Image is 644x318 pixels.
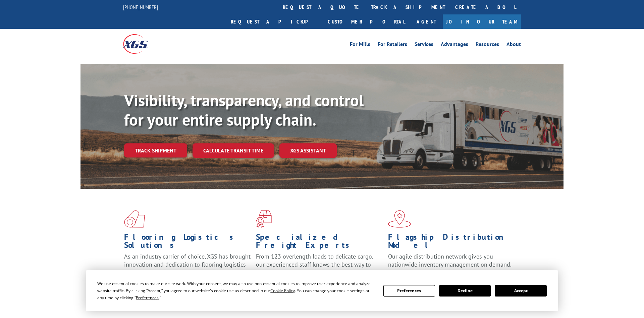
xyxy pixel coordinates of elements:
a: Agent [410,14,443,29]
a: Advantages [441,42,468,49]
a: For Mills [350,42,370,49]
a: Services [415,42,433,49]
img: xgs-icon-focused-on-flooring-red [256,210,272,228]
div: Cookie Consent Prompt [86,270,558,311]
button: Decline [439,285,491,297]
a: Track shipment [124,143,187,157]
a: For Retailers [378,42,407,49]
a: Resources [476,42,499,49]
span: Preferences [136,295,159,301]
img: xgs-icon-total-supply-chain-intelligence-red [124,210,145,228]
a: Request a pickup [226,14,323,29]
a: Customer Portal [323,14,410,29]
h1: Flagship Distribution Model [388,233,515,253]
img: xgs-icon-flagship-distribution-model-red [388,210,411,228]
b: Visibility, transparency, and control for your entire supply chain. [124,90,364,130]
a: Calculate transit time [193,143,274,158]
button: Preferences [383,285,435,297]
a: About [506,42,521,49]
span: As an industry carrier of choice, XGS has brought innovation and dedication to flooring logistics... [124,253,251,276]
span: Cookie Policy [270,288,295,293]
p: From 123 overlength loads to delicate cargo, our experienced staff knows the best way to move you... [256,253,383,282]
div: We use essential cookies to make our site work. With your consent, we may also use non-essential ... [97,280,375,301]
h1: Specialized Freight Experts [256,233,383,253]
h1: Flooring Logistics Solutions [124,233,251,253]
a: Join Our Team [443,14,521,29]
button: Accept [495,285,546,297]
a: [PHONE_NUMBER] [123,4,158,10]
span: Our agile distribution network gives you nationwide inventory management on demand. [388,253,512,268]
a: XGS ASSISTANT [279,143,337,158]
